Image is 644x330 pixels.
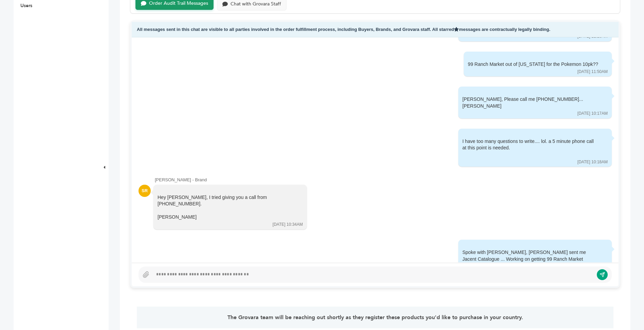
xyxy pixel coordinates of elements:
[155,177,612,183] div: [PERSON_NAME] - Brand
[468,61,598,68] div: 99 Ranch Market out of [US_STATE] for the Pokemon 10pk??
[273,222,303,227] div: [DATE] 10:34AM
[577,69,608,75] div: [DATE] 11:50AM
[158,214,293,221] div: [PERSON_NAME]
[149,1,208,6] div: Order Audit Trail Messages
[462,138,598,158] div: I have too many questions to write.... lol. a 5 minute phone call at this point is needed.
[158,194,293,221] div: Hey [PERSON_NAME], I tried giving you a call from [PHONE_NUMBER].
[231,1,281,7] div: Chat with Grovara Staff
[462,96,598,109] div: [PERSON_NAME], Please call me [PHONE_NUMBER]... [PERSON_NAME]
[577,159,608,165] div: [DATE] 10:18AM
[132,22,619,37] div: All messages sent in this chat are visible to all parties involved in the order fulfillment proce...
[577,111,608,116] div: [DATE] 10:17AM
[156,313,594,322] p: The Grovara team will be reaching out shortly as they register these products you'd like to purch...
[20,2,32,9] a: Users
[139,185,151,197] div: SR
[462,249,598,282] div: Spoke with [PERSON_NAME], [PERSON_NAME] sent me Jacent Catalogue ... Working on getting 99 Ranch ...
